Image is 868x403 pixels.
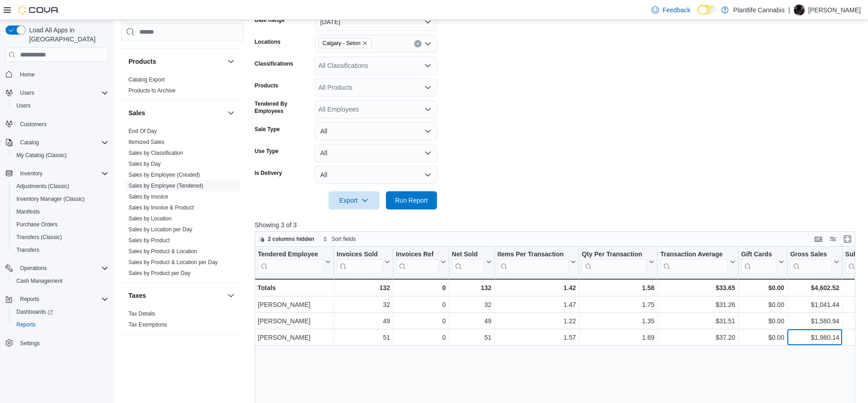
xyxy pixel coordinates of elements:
div: 1.57 [497,332,576,343]
span: Sales by Product [128,237,170,244]
button: Invoices Sold [337,250,390,274]
button: Operations [16,263,51,274]
span: Sales by Product per Day [128,270,190,277]
button: Users [16,87,38,98]
div: Tendered Employee [258,250,324,274]
button: Transfers (Classic) [9,231,112,244]
span: 2 columns hidden [268,235,314,243]
button: [DATE] [315,13,437,31]
div: $31.51 [660,316,735,326]
span: Settings [20,340,40,347]
label: Locations [255,38,281,46]
span: Transfers [13,245,108,255]
span: My Catalog (Classic) [13,150,108,161]
div: 132 [337,282,390,293]
button: Adjustments (Classic) [9,180,112,193]
button: Items Per Transaction [497,250,576,274]
div: $1,980.14 [790,332,839,343]
button: Reports [9,318,112,331]
a: Sales by Product & Location per Day [128,259,218,265]
div: $1,041.44 [790,299,839,310]
span: Calgary - Seton [323,39,360,48]
span: Sales by Location [128,215,172,222]
a: Inventory Manager (Classic) [13,194,88,204]
span: Reports [20,296,39,303]
span: Sales by Day [128,160,161,168]
button: Inventory Manager (Classic) [9,193,112,205]
span: Run Report [395,196,428,205]
div: Tendered Employee [258,250,324,259]
div: 0 [396,332,446,343]
div: Net Sold [452,250,484,259]
button: Products [226,56,236,67]
div: 1.69 [582,332,654,343]
span: Catalog [20,139,39,146]
h3: Taxes [128,291,146,300]
a: Adjustments (Classic) [13,181,73,192]
span: Reports [16,321,36,328]
button: Inventory [16,168,46,179]
span: Manifests [16,208,40,215]
label: Is Delivery [255,169,282,177]
button: Qty Per Transaction [582,250,654,274]
span: Dashboards [13,306,108,317]
a: Purchase Orders [13,219,62,230]
span: Inventory [20,170,42,177]
span: Catalog [16,137,108,148]
span: Sales by Product & Location per Day [128,259,218,266]
span: Export [334,191,374,209]
a: Reports [13,319,39,330]
span: Sales by Employee (Created) [128,171,200,179]
div: 1.47 [497,299,576,310]
span: Sort fields [332,235,356,243]
button: Taxes [226,290,236,301]
span: Adjustments (Classic) [16,183,69,190]
span: Home [16,68,108,80]
div: 32 [337,299,390,310]
label: Tendered By Employees [255,100,311,115]
span: Users [16,102,31,109]
span: Inventory Manager (Classic) [13,194,108,204]
button: Open list of options [424,62,431,69]
a: End Of Day [128,128,157,134]
a: Manifests [13,206,43,217]
button: Inventory [2,167,112,180]
a: Transfers [13,245,43,255]
a: Itemized Sales [128,139,164,145]
span: Products to Archive [128,87,175,94]
div: $0.00 [741,282,784,293]
button: Operations [2,262,112,275]
a: Sales by Invoice & Product [128,204,194,211]
div: Invoices Sold [337,250,383,259]
img: Cova [18,5,59,15]
button: Purchase Orders [9,218,112,231]
span: Transfers [16,246,39,254]
span: Transfers (Classic) [13,232,108,243]
button: Reports [16,294,43,305]
a: Dashboards [9,306,112,318]
span: Operations [20,265,47,272]
span: Calgary - Seton [318,38,372,48]
span: Tax Exemptions [128,321,167,328]
div: $4,602.52 [790,282,839,293]
p: [PERSON_NAME] [808,5,861,15]
p: Showing 3 of 3 [255,220,862,230]
span: Adjustments (Classic) [13,181,108,192]
button: Remove Calgary - Seton from selection in this group [362,41,368,46]
div: Invoices Ref [396,250,438,274]
div: 49 [337,316,390,326]
button: Gift Cards [741,250,784,274]
a: Feedback [648,1,694,19]
a: Sales by Employee (Tendered) [128,183,203,189]
span: Sales by Product & Location [128,248,197,255]
button: Reports [2,293,112,306]
span: Purchase Orders [16,221,58,228]
p: Plantlife Cannabis [733,5,785,15]
a: Tax Details [128,311,155,317]
span: Sales by Employee (Tendered) [128,182,203,189]
button: 2 columns hidden [255,234,318,245]
button: Sales [226,107,236,118]
a: Catalog Export [128,77,164,83]
div: Transaction Average [660,250,728,259]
